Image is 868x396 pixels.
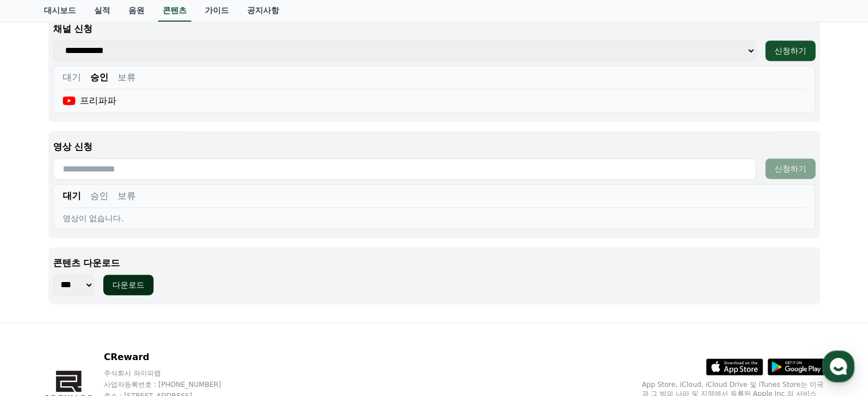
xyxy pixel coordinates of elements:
[63,71,81,84] button: 대기
[104,369,243,378] p: 주식회사 와이피랩
[104,319,118,328] span: 대화
[53,256,815,270] p: 콘텐츠 다운로드
[104,350,243,364] p: CReward
[765,40,815,61] button: 신청하기
[774,163,806,174] div: 신청하기
[765,158,815,179] button: 신청하기
[53,22,815,36] p: 채널 신청
[104,380,243,389] p: 사업자등록번호 : [PHONE_NUMBER]
[3,301,75,330] a: 홈
[90,189,108,203] button: 승인
[103,275,154,295] button: 다운로드
[75,301,147,330] a: 대화
[36,319,43,328] span: 홈
[112,279,144,291] div: 다운로드
[90,71,108,84] button: 승인
[176,319,190,328] span: 설정
[147,301,219,330] a: 설정
[118,189,136,203] button: 보류
[63,213,806,224] div: 영상이 없습니다.
[53,140,815,154] p: 영상 신청
[63,94,117,108] div: 프리파파
[118,71,136,84] button: 보류
[63,189,81,203] button: 대기
[774,45,806,56] div: 신청하기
